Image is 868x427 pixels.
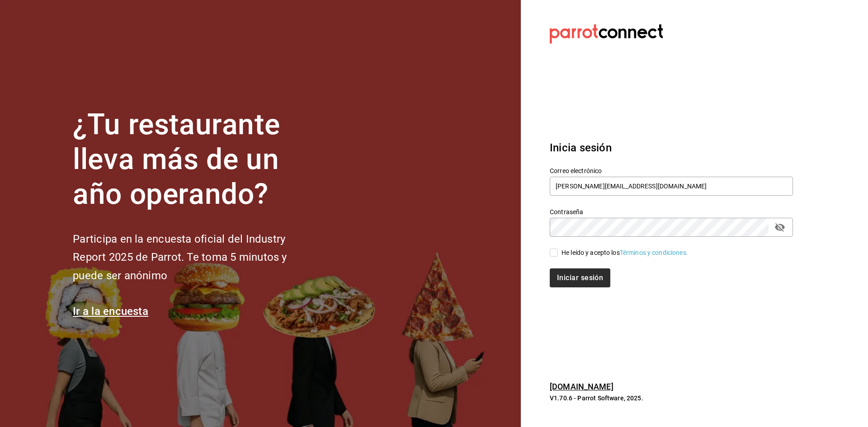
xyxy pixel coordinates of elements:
input: Ingresa tu correo electrónico [550,177,793,196]
h1: ¿Tu restaurante lleva más de un año operando? [73,108,317,211]
div: He leído y acepto los [561,248,688,258]
p: V1.70.6 - Parrot Software, 2025. [550,394,793,403]
a: [DOMAIN_NAME] [550,382,613,391]
label: Contraseña [550,209,793,215]
button: passwordField [772,220,788,235]
label: Correo electrónico [550,168,793,174]
a: Términos y condiciones. [620,249,688,256]
a: Ir a la encuesta [73,305,148,318]
h3: Inicia sesión [550,140,793,156]
h2: Participa en la encuesta oficial del Industry Report 2025 de Parrot. Te toma 5 minutos y puede se... [73,230,317,285]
